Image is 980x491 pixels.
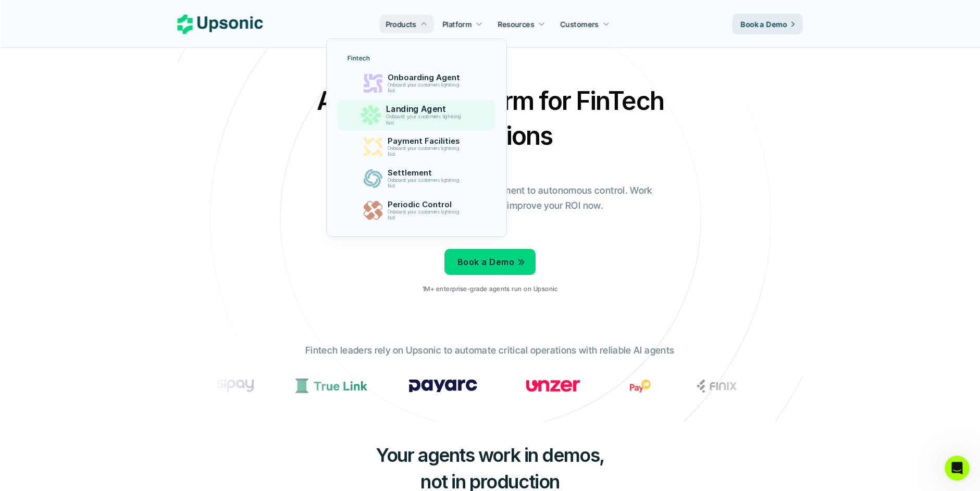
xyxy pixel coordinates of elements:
p: Onboard your customers lightning fast [388,146,464,157]
p: Onboarding Agent [388,73,465,82]
a: Onboarding AgentOnboard your customers lightning fast [341,69,492,98]
a: Payment FacilitiesOnboard your customers lightning fast [341,132,492,161]
p: Onboard your customers lightning fast [388,209,464,221]
p: Onboard your customers lightning fast [386,114,466,126]
p: Fintech [348,55,370,62]
p: Customers [561,19,599,30]
a: Book a Demo [733,14,803,34]
p: Onboard your customers lightning fast [388,178,464,189]
a: Book a Demo [444,249,536,275]
h2: Agentic AI Platform for FinTech Operations [308,83,673,153]
p: Settlement [388,168,465,178]
p: Fintech leaders rely on Upsonic to automate critical operations with reliable AI agents [305,343,674,358]
span: Your agents work in demos, [376,444,604,467]
a: Landing AgentOnboard your customers lightning fast [338,100,495,131]
p: Products [386,19,416,30]
p: From onboarding to compliance to settlement to autonomous control. Work with %82 more efficiency ... [321,183,660,213]
p: Book a Demo [457,255,514,270]
p: Landing Agent [386,104,467,114]
p: Periodic Control [388,200,465,209]
iframe: Intercom live chat [945,456,970,481]
p: Resources [498,19,535,30]
p: Payment Facilities [388,136,465,146]
p: Onboard your customers lightning fast [388,82,464,94]
p: 1M+ enterprise-grade agents run on Upsonic [423,285,557,293]
a: Products [379,15,433,33]
p: Book a Demo [741,19,787,30]
p: Platform [442,19,472,30]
